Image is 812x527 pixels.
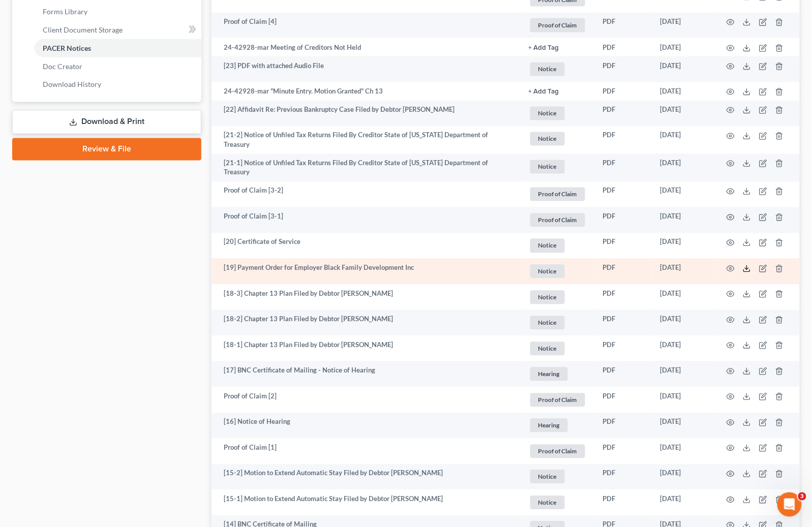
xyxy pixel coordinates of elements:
td: [DATE] [652,285,714,311]
td: PDF [595,207,652,233]
td: PDF [595,101,652,127]
td: [DATE] [652,182,714,208]
a: Notice [529,340,587,357]
td: PDF [595,38,652,56]
span: Proof of Claim [530,213,585,227]
td: [19] Payment Order for Employer Black Family Development Inc [212,259,521,285]
td: [DATE] [652,361,714,387]
span: Hearing [530,367,568,381]
a: Review & File [12,138,201,161]
button: + Add Tag [529,45,559,51]
a: Notice [529,263,587,280]
td: PDF [595,336,652,362]
a: Download & Print [12,110,201,134]
td: [15-2] Motion to Extend Automatic Stay Filed by Debtor [PERSON_NAME] [212,464,521,490]
td: [17] BNC Certificate of Mailing - Notice of Hearing [212,361,521,387]
a: PACER Notices [35,39,201,57]
span: Notice [530,316,565,330]
td: [23] PDF with attached Audio File [212,56,521,82]
td: Proof of Claim [3-1] [212,207,521,233]
td: Proof of Claim [3-2] [212,182,521,208]
a: Notice [529,105,587,122]
td: Proof of Claim [2] [212,387,521,413]
td: [21-1] Notice of Unfiled Tax Returns Filed By Creditor State of [US_STATE] Department of Treasury [212,154,521,182]
span: Notice [530,291,565,304]
span: Proof of Claim [530,445,585,458]
td: PDF [595,464,652,490]
a: + Add Tag [529,87,587,97]
span: Download History [43,80,101,89]
span: PACER Notices [43,44,91,52]
span: Notice [530,132,565,146]
td: PDF [595,310,652,336]
span: Hearing [530,419,568,432]
td: PDF [595,490,652,516]
td: 24-42928-mar "Minute Entry. Motion Granted" Ch 13 [212,82,521,101]
td: [DATE] [652,387,714,413]
td: [DATE] [652,464,714,490]
a: Notice [529,494,587,511]
td: [DATE] [652,413,714,439]
td: PDF [595,439,652,464]
span: Proof of Claim [530,393,585,407]
td: PDF [595,82,652,101]
td: [16] Notice of Hearing [212,413,521,439]
td: [DATE] [652,310,714,336]
a: Notice [529,289,587,306]
span: Notice [530,63,565,76]
td: [DATE] [652,490,714,516]
td: [DATE] [652,56,714,82]
a: Notice [529,237,587,254]
td: [15-1] Motion to Extend Automatic Stay Filed by Debtor [PERSON_NAME] [212,490,521,516]
td: [20] Certificate of Service [212,233,521,259]
a: Proof of Claim [529,392,587,409]
span: Notice [530,160,565,174]
span: Notice [530,265,565,278]
a: Hearing [529,417,587,434]
a: Notice [529,469,587,485]
td: [DATE] [652,13,714,39]
td: [DATE] [652,439,714,464]
td: PDF [595,233,652,259]
button: + Add Tag [529,89,559,96]
a: Doc Creator [35,57,201,76]
span: Client Document Storage [43,25,123,34]
a: Notice [529,315,587,331]
td: PDF [595,56,652,82]
a: Proof of Claim [529,443,587,460]
span: Notice [530,470,565,484]
td: [DATE] [652,154,714,182]
span: Notice [530,342,565,356]
td: [18-2] Chapter 13 Plan Filed by Debtor [PERSON_NAME] [212,310,521,336]
span: Notice [530,496,565,510]
td: [18-1] Chapter 13 Plan Filed by Debtor [PERSON_NAME] [212,336,521,362]
td: Proof of Claim [4] [212,13,521,39]
td: [DATE] [652,82,714,101]
a: Notice [529,159,587,175]
td: PDF [595,285,652,311]
a: Notice [529,131,587,147]
a: Notice [529,61,587,78]
a: Client Document Storage [35,21,201,39]
iframe: Intercom live chat [777,492,802,517]
td: PDF [595,13,652,39]
span: Proof of Claim [530,18,585,32]
td: PDF [595,413,652,439]
span: 3 [798,492,806,501]
span: Notice [530,107,565,120]
td: [18-3] Chapter 13 Plan Filed by Debtor [PERSON_NAME] [212,285,521,311]
a: Hearing [529,366,587,383]
a: Download History [35,76,201,94]
a: Proof of Claim [529,212,587,229]
span: Proof of Claim [530,188,585,201]
td: [DATE] [652,336,714,362]
span: Forms Library [43,7,87,16]
a: Proof of Claim [529,186,587,203]
span: Notice [530,239,565,253]
td: [22] Affidavit Re: Previous Bankruptcy Case Filed by Debtor [PERSON_NAME] [212,101,521,127]
td: 24-42928-mar Meeting of Creditors Not Held [212,38,521,56]
td: PDF [595,259,652,285]
td: [DATE] [652,101,714,127]
td: PDF [595,127,652,154]
span: Doc Creator [43,62,82,71]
